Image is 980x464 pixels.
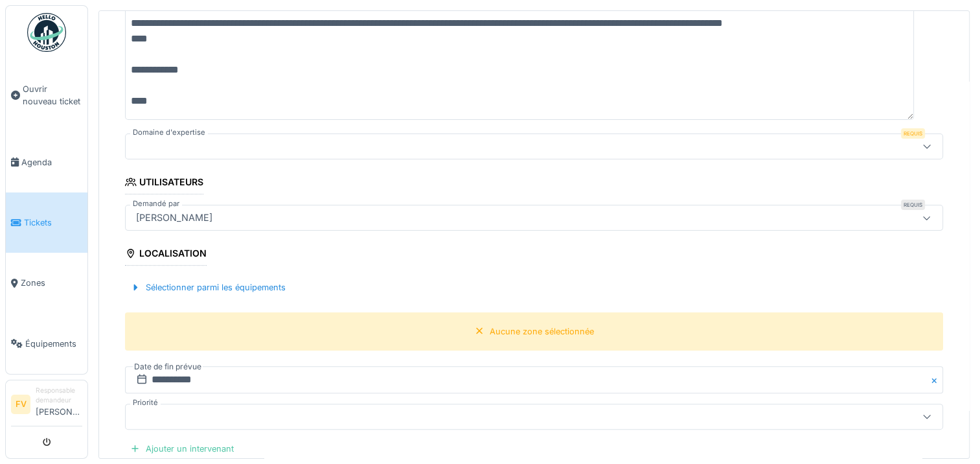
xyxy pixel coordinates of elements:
[21,156,82,168] span: Agenda
[929,366,943,393] button: Close
[36,386,82,423] li: [PERSON_NAME]
[130,198,182,209] label: Demandé par
[6,192,87,253] a: Tickets
[130,397,161,408] label: Priorité
[125,440,239,458] div: Ajouter un intervenant
[131,211,218,225] div: [PERSON_NAME]
[901,128,925,139] div: Requis
[133,360,203,374] label: Date de fin prévue
[130,127,208,138] label: Domaine d'expertise
[901,200,925,210] div: Requis
[36,386,82,406] div: Responsable demandeur
[11,395,30,414] li: FV
[125,279,291,296] div: Sélectionner parmi les équipements
[11,386,82,426] a: FV Responsable demandeur[PERSON_NAME]
[25,338,82,350] span: Équipements
[6,132,87,192] a: Agenda
[6,59,87,132] a: Ouvrir nouveau ticket
[27,13,66,52] img: Badge_color-CXgf-gQk.svg
[23,83,82,108] span: Ouvrir nouveau ticket
[6,314,87,374] a: Équipements
[21,277,82,289] span: Zones
[125,244,207,266] div: Localisation
[6,253,87,313] a: Zones
[490,325,594,338] div: Aucune zone sélectionnée
[24,216,82,229] span: Tickets
[125,172,203,194] div: Utilisateurs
